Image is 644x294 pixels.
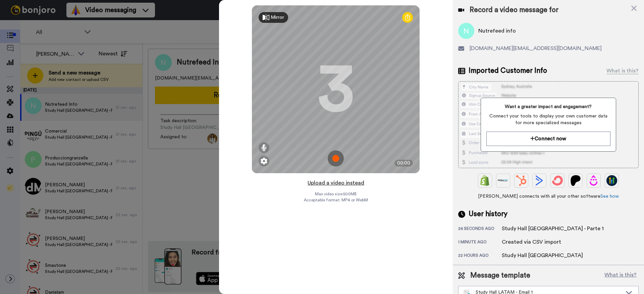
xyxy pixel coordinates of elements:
div: Study Hall [GEOGRAPHIC_DATA] - Parte 1 [502,225,604,233]
img: Shopify [480,175,490,186]
span: [DOMAIN_NAME][EMAIL_ADDRESS][DOMAIN_NAME] [470,44,602,52]
div: 00:00 [394,160,413,166]
div: What is this? [606,67,639,75]
div: Study Hall [GEOGRAPHIC_DATA] [502,251,583,259]
div: 1 minute ago [458,239,502,246]
div: 3 [317,64,354,114]
a: See how [600,194,619,199]
img: ic_record_start.svg [328,150,344,166]
button: Upload a video instead [306,179,366,187]
span: Imported Customer Info [469,66,547,76]
img: ActiveCampaign [534,175,545,186]
span: Max video size: 500 MB [315,191,357,197]
img: Patreon [570,175,581,186]
span: Want a greater impact and engagement? [486,103,610,110]
img: Ontraport [498,175,508,186]
span: Connect your tools to display your own customer data for more specialized messages [486,113,610,126]
div: 22 hours ago [458,253,502,259]
img: ConvertKit [552,175,563,186]
img: Drip [588,175,599,186]
span: Message template [470,271,530,281]
button: Connect now [486,132,610,146]
img: Hubspot [516,175,527,186]
div: Created via CSV import [502,238,561,246]
button: What is this? [602,271,639,281]
img: ic_gear.svg [261,158,267,164]
div: 26 seconds ago [458,226,502,233]
span: [PERSON_NAME] connects with all your other software [458,193,639,200]
span: User history [469,209,507,219]
span: Acceptable format: MP4 or WebM [304,197,368,203]
img: GoHighLevel [606,175,617,186]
